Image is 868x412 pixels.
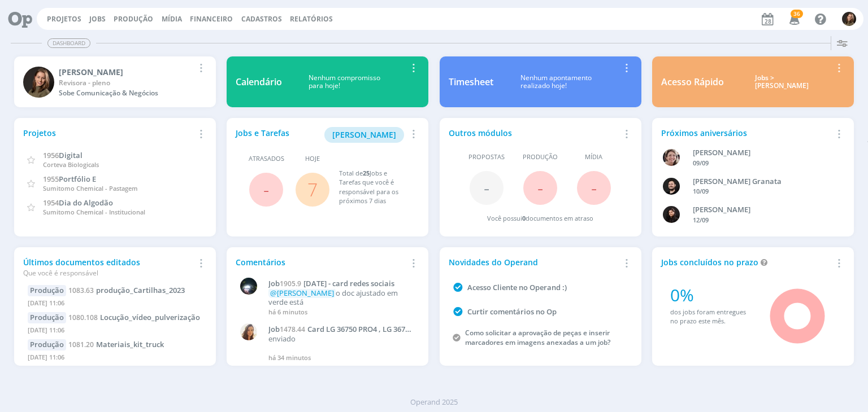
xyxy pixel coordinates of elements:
[158,15,185,24] button: Mídia
[487,214,593,223] div: Você possui documentos em atraso
[661,127,832,139] div: Próximos aniversários
[236,256,406,268] div: Comentários
[287,15,336,24] button: Relatórios
[241,14,282,24] span: Cadastros
[14,56,216,107] a: J[PERSON_NAME]Revisora - plenoSobe Comunicação & Negócios
[249,154,284,164] span: Atrasados
[537,176,543,200] span: -
[268,289,414,306] p: o doc ajustado em verde está
[591,176,597,200] span: -
[670,282,754,308] div: 0%
[96,285,185,295] span: produção_Cartilhas_2023
[28,339,66,350] div: Produção
[238,15,285,24] button: Cadastros
[268,325,414,334] a: Job1478.44Card LG 36750 PRO4 , LG 36745 PRO4 e LG 36790 PRO3
[449,256,619,268] div: Novidades do Operand
[307,177,318,201] a: 7
[268,324,413,343] span: Card LG 36750 PRO4 , LG 36745 PRO4 e LG 36790 PRO3
[68,312,200,322] a: 1080.108Locução_vídeo_pulverização
[268,279,414,288] a: Job1905.9[DATE] - card redes sociais
[43,173,96,184] a: 1955Portfólio E
[89,14,106,24] a: Jobs
[236,127,406,143] div: Jobs e Tarefas
[332,129,396,140] span: [PERSON_NAME]
[59,88,194,98] div: Sobe Comunicação & Negócios
[59,66,194,78] div: Julia Abich
[236,75,282,89] div: Calendário
[23,67,54,98] img: J
[190,14,233,24] a: Financeiro
[43,160,99,169] span: Corteva Biologicals
[114,14,153,24] a: Produção
[28,350,202,367] div: [DATE] 11:06
[661,75,724,89] div: Acesso Rápido
[44,15,85,24] button: Projetos
[43,150,59,160] span: 1956
[663,178,680,195] img: B
[162,14,182,24] a: Mídia
[693,216,709,224] span: 12/09
[28,323,202,340] div: [DATE] 11:06
[68,285,185,295] a: 1083.63produção_Cartilhas_2023
[693,187,709,195] span: 10/09
[59,174,96,184] span: Portfólio E
[280,325,305,334] span: 1478.44
[43,174,59,184] span: 1955
[661,256,832,268] div: Jobs concluídos no prazo
[43,208,145,216] span: Sumitomo Chemical - Institucional
[305,154,320,164] span: Hoje
[468,152,505,162] span: Propostas
[68,339,164,349] a: 1081.20Materiais_kit_truck
[663,206,680,223] img: L
[23,256,194,278] div: Últimos documentos editados
[96,339,164,349] span: Materiais_kit_truck
[268,335,414,344] p: enviado
[268,308,307,316] span: há 6 minutos
[59,150,83,160] span: Digital
[43,197,113,208] a: 1954Dia do Algodão
[585,152,602,162] span: Mídia
[841,9,857,29] button: J
[842,12,856,26] img: J
[23,268,194,278] div: Que você é responsável
[23,127,194,139] div: Projetos
[100,312,200,322] span: Locução_vídeo_pulverização
[693,159,709,167] span: 09/09
[68,340,94,349] span: 1081.20
[28,296,202,313] div: [DATE] 11:06
[523,152,558,162] span: Produção
[268,353,311,362] span: há 34 minutos
[693,204,832,216] div: Luana da Silva de Andrade
[465,328,610,347] a: Como solicitar a aprovação de peças e inserir marcadores em imagens anexadas a um job?
[28,285,66,296] div: Produção
[68,286,94,295] span: 1083.63
[484,176,489,200] span: -
[303,278,394,288] span: Dia do nutricionista - card redes sociais
[440,56,641,107] a: TimesheetNenhum apontamentorealizado hoje!
[263,177,269,201] span: -
[339,169,409,206] div: Total de Jobs e Tarefas que você é responsável para os próximos 7 dias
[68,313,98,322] span: 1080.108
[363,169,370,177] span: 25
[43,150,83,160] a: 1956Digital
[59,78,194,88] div: Revisora - pleno
[282,74,406,90] div: Nenhum compromisso para hoje!
[110,15,157,24] button: Produção
[449,127,619,139] div: Outros módulos
[732,74,832,90] div: Jobs > [PERSON_NAME]
[280,279,301,288] span: 1905.9
[240,323,257,340] img: V
[493,74,619,90] div: Nenhum apontamento realizado hoje!
[47,38,90,48] span: Dashboard
[324,129,404,139] a: [PERSON_NAME]
[467,306,557,317] a: Curtir comentários no Op
[290,14,333,24] a: Relatórios
[47,14,81,24] a: Projetos
[782,9,805,29] button: 36
[43,184,138,192] span: Sumitomo Chemical - Pastagem
[86,15,109,24] button: Jobs
[663,149,680,166] img: A
[522,214,526,222] span: 0
[324,127,404,143] button: [PERSON_NAME]
[467,282,567,292] a: Acesso Cliente no Operand :)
